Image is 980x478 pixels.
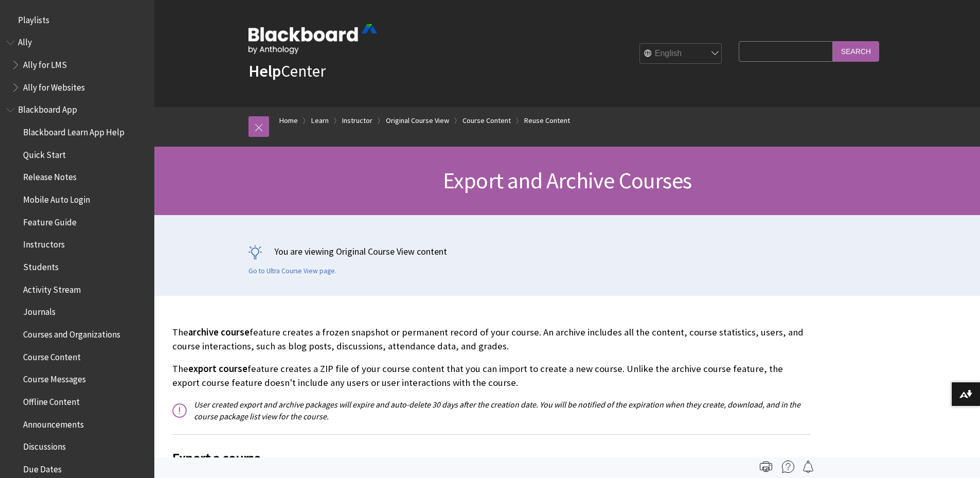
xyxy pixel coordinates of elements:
span: Ally for LMS [23,56,67,70]
span: Students [23,258,59,272]
a: Course Content [462,114,511,127]
span: Course Messages [23,371,86,385]
img: Follow this page [802,461,814,473]
a: Original Course View [386,114,449,127]
span: Instructors [23,236,65,250]
span: Offline Content [23,393,80,407]
span: archive course [188,326,250,338]
span: Feature Guide [23,214,77,227]
span: Activity Stream [23,281,81,295]
span: export course [188,363,247,375]
img: More help [782,461,794,473]
a: Home [279,114,298,127]
span: Quick Start [23,146,66,160]
span: Ally for Websites [23,79,85,93]
span: Release Notes [23,169,77,183]
span: Export a course [172,447,810,469]
input: Search [833,41,879,61]
span: Journals [23,304,56,317]
a: Learn [311,114,329,127]
span: Mobile Auto Login [23,191,90,205]
img: Blackboard by Anthology [248,24,377,54]
a: Instructor [342,114,372,127]
p: You are viewing Original Course View content [248,245,886,258]
img: Print [760,461,772,473]
span: Playlists [18,11,49,25]
span: Discussions [23,438,66,452]
span: Course Content [23,348,81,362]
p: The feature creates a ZIP file of your course content that you can import to create a new course.... [172,362,810,389]
select: Site Language Selector [640,44,722,64]
span: Export and Archive Courses [443,166,691,194]
nav: Book outline for Anthology Ally Help [6,34,148,96]
span: Due Dates [23,461,62,474]
nav: Book outline for Playlists [6,11,148,29]
strong: Help [248,61,281,81]
p: User created export and archive packages will expire and auto-delete 30 days after the creation d... [172,399,810,422]
span: Blackboard App [18,101,77,115]
a: Reuse Content [524,114,570,127]
a: HelpCenter [248,61,326,81]
p: The feature creates a frozen snapshot or permanent record of your course. An archive includes all... [172,326,810,352]
span: Announcements [23,416,84,430]
a: Go to Ultra Course View page. [248,267,336,276]
span: Courses and Organizations [23,326,120,340]
span: Blackboard Learn App Help [23,123,124,137]
span: Ally [18,34,32,48]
